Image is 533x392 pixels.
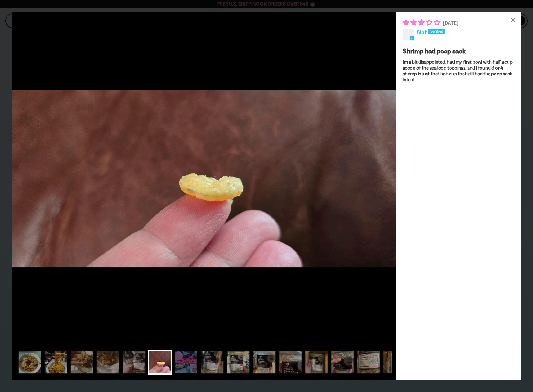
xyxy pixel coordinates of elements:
[403,19,440,26] span: 3 star review
[443,20,458,26] span: [DATE]
[403,59,514,83] p: Im a bit disappointed, had my first bowl with half a cup scoop of the seafood toppings, and I fou...
[506,12,521,27] div: ×
[417,28,427,36] span: Nat
[403,46,514,56] div: Shrimp had poop sack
